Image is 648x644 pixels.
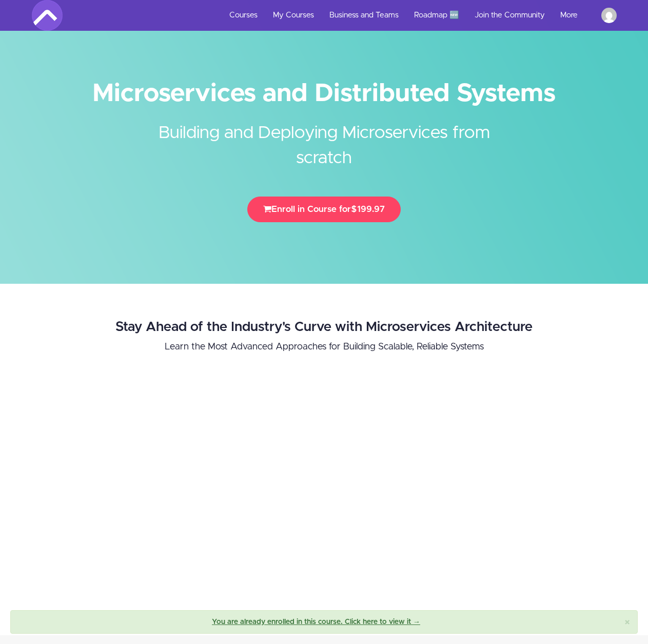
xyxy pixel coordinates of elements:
[601,8,617,23] img: r.pissarra91@gmail.com
[624,617,630,628] button: Close
[624,617,630,628] span: ×
[212,618,420,626] a: You are already enrolled in this course. Click here to view it →
[111,320,538,335] h2: Stay Ahead of the Industry's Curve with Microservices Architecture
[351,205,385,213] span: $199.97
[32,82,617,105] h1: Microservices and Distributed Systems
[111,369,538,610] iframe: Video Player
[111,340,538,354] p: Learn the Most Advanced Approaches for Building Scalable, Reliable Systems
[132,105,517,171] h2: Building and Deploying Microservices from scratch
[247,197,401,222] button: Enroll in Course for$199.97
